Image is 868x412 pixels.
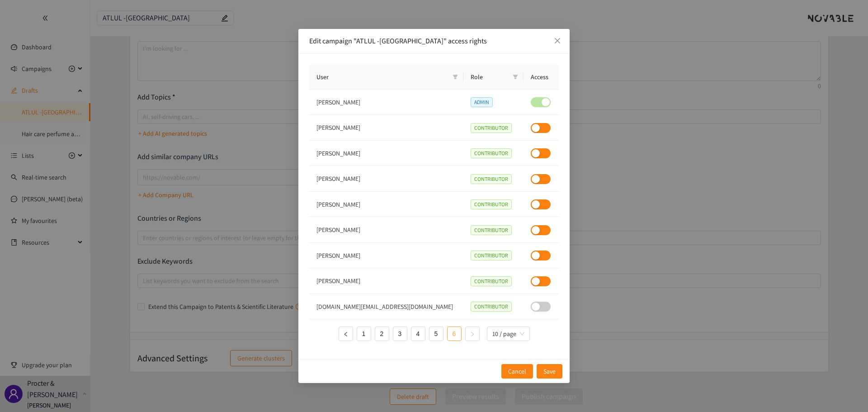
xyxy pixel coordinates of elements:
[471,276,512,286] span: CONTRIBUTOR
[309,243,463,269] td: [PERSON_NAME]
[309,192,463,218] td: [PERSON_NAME]
[309,115,463,141] td: [PERSON_NAME]
[545,29,570,53] button: Close
[393,327,407,341] a: 3
[309,90,463,115] td: [PERSON_NAME]
[471,97,493,107] span: ADMIN
[471,199,512,209] span: CONTRIBUTOR
[511,70,520,84] span: filter
[531,302,551,312] button: This user has not confirmed the invitation yet
[537,364,562,379] button: Save
[471,174,512,184] span: CONTRIBUTOR
[465,327,480,341] button: right
[470,331,475,337] span: right
[471,123,512,133] span: CONTRIBUTOR
[487,327,530,341] div: Page Size
[309,217,463,243] td: [PERSON_NAME]
[357,327,371,341] li: 1
[508,366,526,376] span: Cancel
[501,364,533,379] button: Cancel
[309,166,463,192] td: [PERSON_NAME]
[316,72,449,82] span: User
[447,327,462,341] li: 6
[309,268,463,294] td: [PERSON_NAME]
[524,65,559,90] th: Access
[339,327,353,341] button: left
[309,294,463,320] td: [DOMAIN_NAME][EMAIL_ADDRESS][DOMAIN_NAME]
[471,251,512,260] span: CONTRIBUTOR
[375,327,389,341] a: 2
[471,148,512,158] span: CONTRIBUTOR
[448,327,461,341] a: 6
[357,327,371,341] a: 1
[411,327,425,341] a: 4
[471,72,509,82] span: Role
[393,327,407,341] li: 3
[554,37,561,44] span: close
[451,70,460,84] span: filter
[411,327,425,341] li: 4
[309,36,559,46] div: Edit campaign "ATLUL -[GEOGRAPHIC_DATA]" access rights
[339,327,353,341] li: Previous Page
[543,366,556,376] span: Save
[513,74,518,80] span: filter
[429,327,443,341] li: 5
[471,302,512,312] span: CONTRIBUTOR
[375,327,389,341] li: 2
[309,141,463,166] td: [PERSON_NAME]
[823,369,868,412] iframe: Chat Widget
[343,331,349,337] span: left
[492,327,524,341] span: 10 / page
[429,327,443,341] a: 5
[531,97,551,107] button: Admins have access to all Campaigns by default
[471,225,512,235] span: CONTRIBUTOR
[465,327,480,341] li: Next Page
[453,74,458,80] span: filter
